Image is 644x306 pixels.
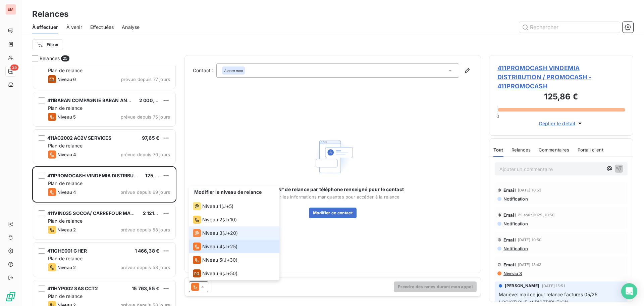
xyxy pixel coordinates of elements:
[499,292,599,305] span: Mariève: mail ce jour relance factures 05/25 LOGISTIQUE et DISTRIBUTION
[503,246,528,251] span: Notification
[621,283,637,299] div: Open Intercom Messenger
[193,216,237,224] div: (
[32,39,63,50] button: Filtrer
[224,270,237,277] span: J+50 )
[224,243,237,250] span: J+25 )
[202,216,222,223] span: Niveau 2
[311,135,354,178] img: Empty state
[193,256,237,264] div: (
[394,281,477,292] button: Prendre des notes durant mon appel
[120,265,170,270] span: prévue depuis 58 jours
[539,120,576,127] span: Déplier le détail
[519,22,620,33] input: Rechercher
[202,230,222,236] span: Niveau 3
[121,114,170,120] span: prévue depuis 75 jours
[193,243,237,251] div: (
[309,208,357,218] button: Modifier ce contact
[139,97,165,103] span: 2 000,03 €
[202,270,222,277] span: Niveau 6
[66,24,82,31] span: À venir
[47,97,158,103] span: 411BARAN COMPAGNIE BARAN AND CO INVEST
[193,202,233,210] div: (
[512,147,531,152] span: Relances
[32,24,58,31] span: À effectuer
[503,187,516,193] span: Email
[503,237,516,243] span: Email
[518,263,542,267] span: [DATE] 13:43
[57,114,76,120] span: Niveau 5
[40,55,60,62] span: Relances
[496,114,499,119] span: 0
[120,189,170,195] span: prévue depuis 69 jours
[120,227,170,232] span: prévue depuis 58 jours
[578,147,603,152] span: Portail client
[503,271,522,276] span: Niveau 3
[202,203,221,210] span: Niveau 1
[48,68,83,73] span: Plan de relance
[539,147,570,152] span: Commentaires
[32,66,176,306] div: grid
[193,67,216,74] label: Contact :
[61,55,69,61] span: 25
[224,257,237,263] span: J+30 )
[5,291,16,302] img: Logo LeanPay
[145,173,166,178] span: 125,86 €
[503,196,528,202] span: Notification
[47,286,98,291] span: 411HYP002 SAS CCT2
[121,152,170,157] span: prévue depuis 70 jours
[32,8,68,20] h3: Relances
[193,269,237,277] div: (
[135,248,160,254] span: 1 466,38 €
[542,284,565,288] span: [DATE] 15:51
[143,210,167,216] span: 2 121,83 €
[497,63,625,91] span: 411PROMOCASH VINDEMIA DISTRIBUTION / PROMOCASH - 411PROMOCASH
[202,243,222,250] span: Niveau 4
[122,24,140,31] span: Analyse
[224,216,237,223] span: J+10 )
[47,173,181,178] span: 411PROMOCASH VINDEMIA DISTRIBUTION / PROMOCASH
[47,135,111,141] span: 411AC2002 AC2V SERVICES
[48,180,83,186] span: Plan de relance
[493,147,503,152] span: Tout
[262,186,404,193] span: Aucun N° de relance par téléphone renseigné pour le contact
[266,194,399,200] span: Ajouter les informations manquantes pour accéder à la relance
[223,203,233,210] span: J+5 )
[57,227,76,232] span: Niveau 2
[518,213,555,217] span: 25 août 2025, 10:50
[10,64,18,71] span: 25
[503,262,516,267] span: Email
[194,189,262,195] span: Modifier le niveau de relance
[48,143,83,148] span: Plan de relance
[202,257,222,263] span: Niveau 5
[518,188,542,192] span: [DATE] 10:53
[503,212,516,218] span: Email
[193,229,238,237] div: (
[505,283,539,289] span: [PERSON_NAME]
[48,293,83,299] span: Plan de relance
[5,4,16,15] div: EM
[132,286,159,291] span: 15 763,55 €
[537,120,586,127] button: Déplier le détail
[47,248,87,254] span: 411GHE001 GHER
[224,68,243,73] em: Aucun nom
[224,230,238,236] span: J+20 )
[47,210,176,216] span: 411VIN035 SOCOA/ CARREFOUR MARKET LES AVIRONS
[503,221,528,226] span: Notification
[57,152,76,157] span: Niveau 4
[121,77,170,82] span: prévue depuis 77 jours
[57,77,76,82] span: Niveau 6
[90,24,114,31] span: Effectuées
[518,238,542,242] span: [DATE] 10:50
[48,256,83,261] span: Plan de relance
[48,218,83,224] span: Plan de relance
[48,105,83,111] span: Plan de relance
[497,91,625,104] h3: 125,86 €
[57,265,76,270] span: Niveau 2
[142,135,159,141] span: 97,65 €
[57,189,76,195] span: Niveau 4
